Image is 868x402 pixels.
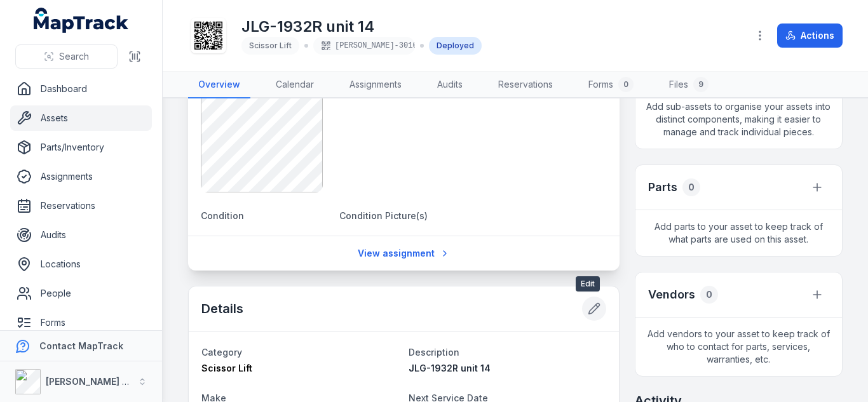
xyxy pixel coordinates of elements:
[201,300,243,318] h2: Details
[34,8,129,33] a: MapTrack
[700,286,718,304] div: 0
[618,77,634,92] div: 0
[313,37,415,55] div: [PERSON_NAME]-3010
[409,363,491,373] span: JLG-1932R unit 14
[10,251,152,277] a: Locations
[635,318,842,376] span: Add vendors to your asset to keep track of who to contact for parts, services, warranties, etc.
[693,77,709,92] div: 9
[10,193,152,218] a: Reservations
[648,178,677,196] h3: Parts
[10,76,152,102] a: Dashboard
[15,44,118,69] button: Search
[201,347,242,358] span: Category
[39,340,123,351] strong: Contact MapTrack
[578,72,644,98] a: Forms0
[10,105,152,131] a: Assets
[427,72,473,98] a: Audits
[648,286,695,304] h3: Vendors
[339,72,412,98] a: Assignments
[576,276,600,291] span: Edit
[349,241,458,265] a: View assignment
[659,72,719,98] a: Files9
[429,37,482,55] div: Deployed
[10,310,152,335] a: Forms
[249,41,292,50] span: Scissor Lift
[10,135,152,160] a: Parts/Inventory
[488,72,563,98] a: Reservations
[59,50,89,63] span: Search
[266,72,324,98] a: Calendar
[241,17,482,37] h1: JLG-1932R unit 14
[10,164,152,189] a: Assignments
[409,347,459,358] span: Description
[777,23,843,48] button: Actions
[635,210,842,256] span: Add parts to your asset to keep track of what parts are used on this asset.
[682,178,700,196] div: 0
[339,210,428,221] span: Condition Picture(s)
[46,376,134,387] strong: [PERSON_NAME] Air
[635,90,842,149] span: Add sub-assets to organise your assets into distinct components, making it easier to manage and t...
[201,210,244,221] span: Condition
[10,222,152,248] a: Audits
[10,281,152,306] a: People
[201,363,252,373] span: Scissor Lift
[188,72,250,98] a: Overview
